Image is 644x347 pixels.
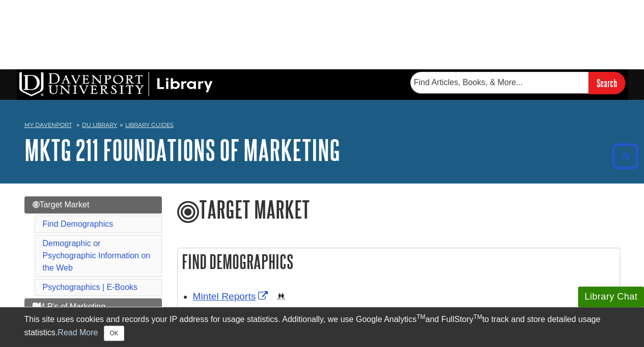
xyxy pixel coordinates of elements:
div: This site uses cookies and records your IP address for usage statistics. Additionally, we use Goo... [24,313,620,341]
form: Searches DU Library's articles, books, and more [410,72,625,94]
button: Close [104,326,124,341]
a: Back to Top [609,149,641,163]
h2: Find Demographics [178,248,620,275]
img: Demographics [277,292,285,301]
sup: TM [416,313,425,321]
a: Target Market [24,196,162,213]
a: Psychographics | E-Books [43,283,137,291]
input: Search [589,72,625,94]
button: Library Chat [578,286,644,307]
a: My Davenport [24,121,72,129]
a: 4 P's of Marketing [24,298,162,315]
span: Target Market [33,200,90,209]
span: 4 P's of Marketing [33,302,106,311]
a: Library Guides [125,121,174,128]
a: Read More [58,328,98,337]
sup: TM [473,313,482,321]
h1: Target Market [177,196,620,225]
nav: breadcrumb [24,118,620,135]
a: DU Library [82,121,117,128]
a: MKTG 211 Foundations of Marketing [24,134,340,166]
a: Link opens in new window [193,291,271,302]
img: DU Library [19,72,213,96]
a: Find Demographics [43,220,114,228]
a: Demographic or Psychographic Information on the Web [43,239,151,272]
input: Find Articles, Books, & More... [410,72,589,93]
